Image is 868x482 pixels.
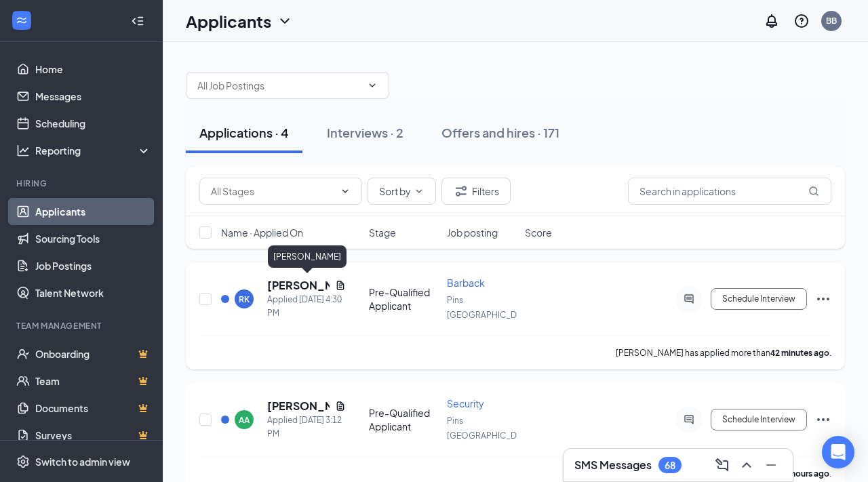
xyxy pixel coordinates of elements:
button: Schedule Interview [711,409,807,430]
div: Applied [DATE] 4:30 PM [267,293,346,320]
span: Sort by [379,186,411,196]
h5: [PERSON_NAME] [267,278,330,293]
span: Job posting [447,226,498,239]
div: RK [239,294,250,305]
span: Stage [369,226,396,239]
a: Sourcing Tools [35,225,151,252]
input: Search in applications [628,178,831,205]
div: Team Management [16,320,149,332]
div: AA [239,414,250,426]
svg: Minimize [763,457,779,473]
div: Pre-Qualified Applicant [369,285,439,313]
div: Hiring [16,178,149,189]
b: 42 minutes ago [770,348,829,358]
input: All Stages [211,184,334,199]
div: Interviews · 2 [327,124,403,141]
div: Pre-Qualified Applicant [369,406,439,433]
svg: ChevronDown [367,80,378,91]
svg: Analysis [16,144,30,157]
div: 68 [665,460,675,471]
svg: Filter [453,183,469,199]
svg: WorkstreamLogo [15,14,28,27]
b: 2 hours ago [785,468,829,479]
p: [PERSON_NAME] has applied more than . [616,347,831,359]
svg: Collapse [131,14,144,28]
svg: Settings [16,455,30,468]
button: Filter Filters [441,178,511,205]
div: Switch to admin view [35,455,130,468]
a: OnboardingCrown [35,340,151,367]
a: Applicants [35,198,151,225]
div: Offers and hires · 171 [441,124,559,141]
div: Open Intercom Messenger [822,436,854,468]
span: Name · Applied On [221,226,303,239]
a: Messages [35,83,151,110]
h3: SMS Messages [574,458,652,473]
div: Applications · 4 [199,124,289,141]
input: All Job Postings [197,78,361,93]
svg: ChevronDown [340,186,351,197]
svg: ComposeMessage [714,457,730,473]
button: ComposeMessage [711,454,733,476]
a: Home [35,56,151,83]
button: Sort byChevronDown [368,178,436,205]
a: TeamCrown [35,367,151,395]
div: Applied [DATE] 3:12 PM [267,414,346,441]
div: [PERSON_NAME] [268,245,347,268]
svg: ActiveChat [681,294,697,304]
a: Talent Network [35,279,151,306]
a: DocumentsCrown [35,395,151,422]
a: Scheduling [35,110,151,137]
button: Minimize [760,454,782,476]
svg: ChevronDown [277,13,293,29]
svg: Document [335,401,346,411]
button: Schedule Interview [711,288,807,310]
svg: ActiveChat [681,414,697,425]
h1: Applicants [186,9,271,33]
div: BB [826,15,837,26]
h5: [PERSON_NAME] [267,399,330,414]
svg: Ellipses [815,291,831,307]
svg: Document [335,280,346,291]
a: SurveysCrown [35,422,151,449]
span: Barback [447,277,485,289]
svg: ChevronUp [738,457,755,473]
a: Job Postings [35,252,151,279]
span: Security [447,397,484,409]
svg: QuestionInfo [793,13,810,29]
svg: MagnifyingGlass [808,186,819,197]
svg: Notifications [764,13,780,29]
svg: ChevronDown [414,186,425,197]
svg: Ellipses [815,411,831,428]
span: Pins [GEOGRAPHIC_DATA] [447,295,533,320]
div: Reporting [35,144,152,157]
button: ChevronUp [736,454,757,476]
span: Pins [GEOGRAPHIC_DATA] [447,416,533,441]
span: Score [525,226,552,239]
